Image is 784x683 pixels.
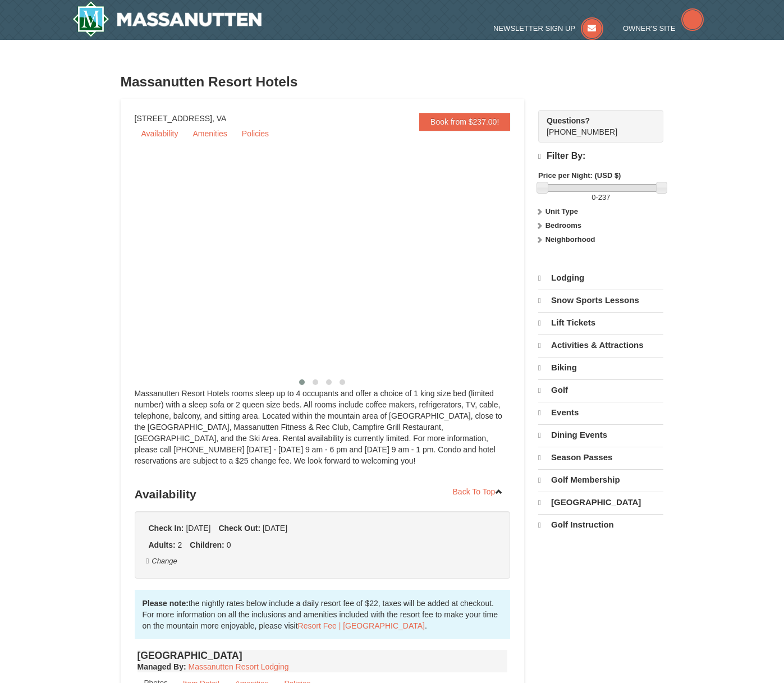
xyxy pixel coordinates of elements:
span: 0 [227,540,231,549]
strong: Bedrooms [545,221,581,230]
a: Resort Fee | [GEOGRAPHIC_DATA] [298,621,425,630]
button: Change [146,555,178,567]
a: Lift Tickets [538,312,663,333]
span: [DATE] [263,524,287,533]
strong: Children: [190,540,224,549]
a: Dining Events [538,424,663,446]
span: [DATE] [186,524,210,533]
span: Owner's Site [623,24,676,33]
h3: Availability [135,483,511,506]
h4: Filter By: [538,151,663,162]
a: Golf Membership [538,469,663,491]
img: Massanutten Resort Logo [72,1,262,37]
span: Newsletter Sign Up [493,24,575,33]
label: - [538,192,663,203]
a: Availability [135,125,185,142]
a: Snow Sports Lessons [538,290,663,311]
a: Owner's Site [623,24,704,33]
div: the nightly rates below include a daily resort fee of $22, taxes will be added at checkout. For m... [135,590,511,639]
span: 0 [592,193,595,201]
a: Golf [538,379,663,401]
a: Activities & Attractions [538,334,663,356]
span: 237 [598,193,611,201]
strong: : [137,662,186,671]
a: Back To Top [446,483,511,500]
a: Massanutten Resort [72,1,262,37]
a: [GEOGRAPHIC_DATA] [538,492,663,513]
strong: Unit Type [545,207,578,216]
strong: Check Out: [218,524,260,533]
a: Amenities [186,125,233,142]
a: Massanutten Resort Lodging [189,662,289,671]
strong: Check In: [149,524,184,533]
a: Policies [235,125,276,142]
a: Lodging [538,268,663,288]
span: 2 [178,540,182,549]
strong: Adults: [149,540,176,549]
a: Season Passes [538,447,663,468]
span: [PHONE_NUMBER] [547,115,643,136]
div: Massanutten Resort Hotels rooms sleep up to 4 occupants and offer a choice of 1 king size bed (li... [135,388,511,478]
a: Book from $237.00! [419,113,510,131]
a: Newsletter Sign Up [493,24,603,33]
strong: Please note: [143,599,189,608]
strong: Questions? [547,116,590,125]
a: Biking [538,357,663,378]
h4: [GEOGRAPHIC_DATA] [137,650,508,661]
h3: Massanutten Resort Hotels [121,71,664,93]
strong: Price per Night: (USD $) [538,171,621,180]
a: Golf Instruction [538,514,663,535]
a: Events [538,402,663,423]
strong: Neighborhood [545,235,595,244]
span: Managed By [137,662,184,671]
